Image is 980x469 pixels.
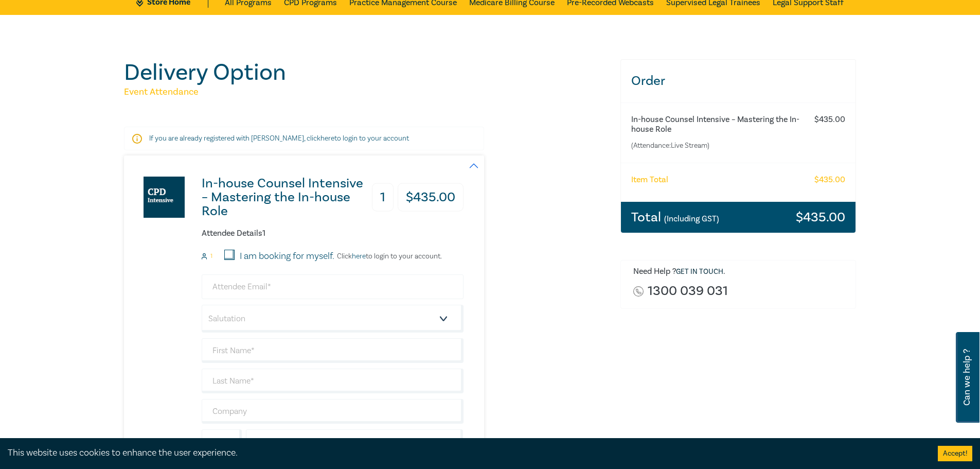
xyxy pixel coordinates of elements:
[202,177,371,218] h3: In-house Counsel Intensive – Mastering the In-house Role
[202,338,464,363] input: First Name*
[648,284,728,298] a: 1300 039 031
[320,134,334,143] a: here
[664,214,719,224] small: (Including GST)
[124,86,608,98] h5: Event Attendance
[631,211,719,224] h3: Total
[334,252,442,260] p: Click to login to your account.
[246,429,464,454] input: Mobile*
[621,60,856,102] h3: Order
[202,429,242,454] input: +61
[202,229,464,238] h6: Attendee Details 1
[372,183,394,212] h3: 1
[202,274,464,299] input: Attendee Email*
[202,399,464,424] input: Company
[676,267,723,276] a: Get in touch
[352,252,366,261] a: here
[631,175,668,185] h6: Item Total
[631,141,805,151] small: (Attendance: Live Stream )
[124,59,608,86] h1: Delivery Option
[962,338,972,416] span: Can we help ?
[210,253,212,260] small: 1
[814,115,845,125] h6: $ 435.00
[938,446,972,461] button: Accept cookies
[8,446,922,460] div: This website uses cookies to enhance the user experience.
[814,175,845,185] h6: $ 435.00
[398,183,464,212] h3: $ 435.00
[631,115,805,134] h6: In-house Counsel Intensive – Mastering the In-house Role
[796,211,845,224] h3: $ 435.00
[202,369,464,393] input: Last Name*
[633,267,848,277] h6: Need Help ? .
[240,250,334,263] label: I am booking for myself.
[144,177,185,218] img: In-house Counsel Intensive – Mastering the In-house Role
[149,133,459,144] p: If you are already registered with [PERSON_NAME], click to login to your account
